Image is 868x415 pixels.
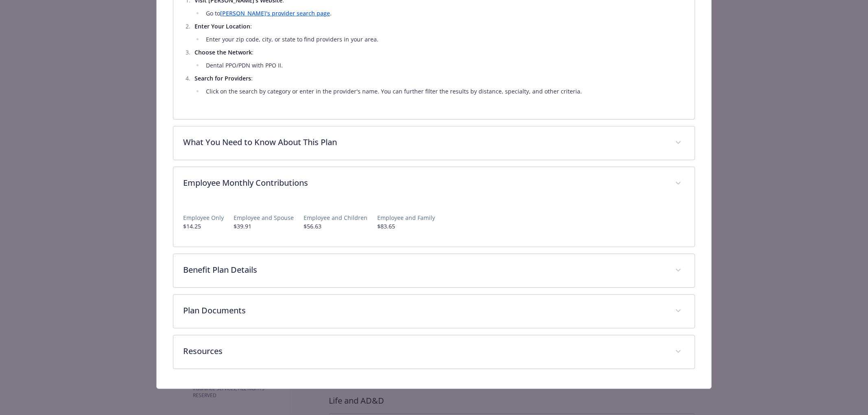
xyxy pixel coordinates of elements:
[304,222,367,230] p: $56.63
[183,136,665,148] p: What You Need to Know About This Plan
[377,222,435,230] p: $83.65
[173,200,695,247] div: Employee Monthly Contributions
[183,222,224,230] p: $14.25
[183,213,224,222] p: Employee Only
[304,213,367,222] p: Employee and Children
[173,335,695,369] div: Resources
[183,345,665,357] p: Resources
[183,264,665,276] p: Benefit Plan Details
[183,304,665,317] p: Plan Documents
[203,9,685,18] li: Go to .
[192,22,685,44] li: :
[192,48,685,70] li: :
[183,177,665,189] p: Employee Monthly Contributions
[195,74,251,82] strong: Search for Providers
[173,254,695,287] div: Benefit Plan Details
[173,167,695,200] div: Employee Monthly Contributions
[220,9,330,17] a: [PERSON_NAME]'s provider search page
[203,35,685,44] li: Enter your zip code, city, or state to find providers in your area.
[203,61,685,70] li: Dental PPO/PDN with PPO II.
[173,295,695,328] div: Plan Documents
[195,48,252,56] strong: Choose the Network
[203,87,685,96] li: Click on the search by category or enter in the provider's name. You can further filter the resul...
[192,74,685,96] li: :
[173,126,695,160] div: What You Need to Know About This Plan
[234,213,294,222] p: Employee and Spouse
[234,222,294,230] p: $39.91
[195,22,250,30] strong: Enter Your Location
[377,213,435,222] p: Employee and Family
